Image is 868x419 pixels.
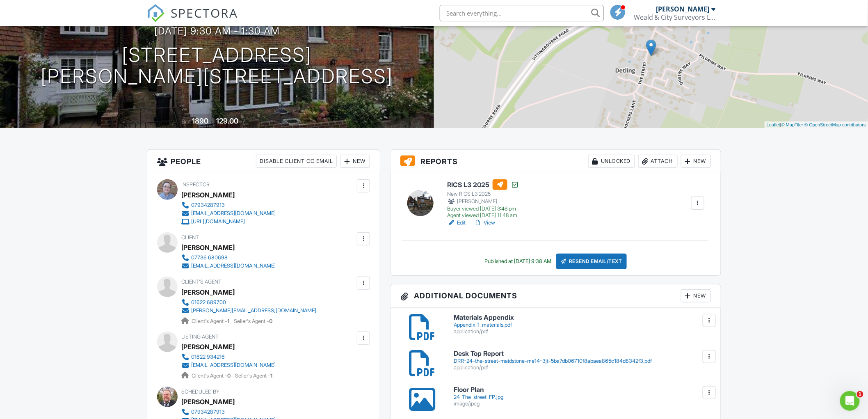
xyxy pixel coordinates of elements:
a: [PERSON_NAME][EMAIL_ADDRESS][DOMAIN_NAME] [181,307,316,315]
div: [PERSON_NAME] [181,396,235,408]
strong: 0 [269,318,272,324]
span: Scheduled By [181,389,219,395]
a: Leaflet [767,122,780,127]
span: Listing Agent [181,334,219,340]
span: Client's Agent - [192,373,232,379]
span: Built [182,119,191,125]
h6: Materials Appendix [454,314,711,321]
a: [EMAIL_ADDRESS][DOMAIN_NAME] [181,262,276,270]
div: [PERSON_NAME] [656,5,710,13]
a: Floor Plan 24_The_street_FP.jpg image/jpeg [454,386,711,407]
div: Agent viewed [DATE] 11:48 am [447,212,519,219]
div: Weald & City Surveyors Limited [634,13,716,21]
a: © OpenStreetMap contributors [805,122,866,127]
div: 07934287913 [191,202,225,208]
div: [URL][DOMAIN_NAME] [191,218,245,225]
a: © MapTiler [781,122,804,127]
h1: [STREET_ADDRESS] [PERSON_NAME][STREET_ADDRESS] [41,44,393,88]
h3: Additional Documents [391,284,721,308]
div: [EMAIL_ADDRESS][DOMAIN_NAME] [191,263,276,269]
span: Inspector [181,181,210,188]
div: image/jpeg [454,401,711,407]
div: application/pdf [454,328,711,335]
div: 07934287913 [191,409,225,415]
div: Disable Client CC Email [256,155,337,168]
a: [PERSON_NAME] [181,341,235,353]
div: [PERSON_NAME] [447,197,519,206]
div: application/pdf [454,364,711,371]
span: SPECTORA [171,4,238,21]
div: 24_The_street_FP.jpg [454,394,711,401]
h6: RICS L3 2025 [447,179,519,190]
div: Unlocked [588,155,635,168]
a: [EMAIL_ADDRESS][DOMAIN_NAME] [181,361,276,369]
div: New RICS L3 2025 [447,191,519,197]
a: Edit [447,219,466,227]
a: [URL][DOMAIN_NAME] [181,218,276,226]
div: Buyer viewed [DATE] 3:46 pm [447,206,519,212]
span: Client's Agent [181,279,222,285]
div: | [765,121,868,128]
a: 07934287913 [181,201,276,209]
a: Desk Top Report DRR-24-the-street-maidstone-me14-3jt-5ba7db06710f8abaea865c184d8342f3.pdf applica... [454,350,711,371]
span: Seller's Agent - [235,373,272,379]
span: m² [240,119,246,125]
div: New [340,155,370,168]
a: RICS L3 2025 New RICS L3 2025 [PERSON_NAME] Buyer viewed [DATE] 3:46 pm Agent viewed [DATE] 11:48 am [447,179,519,219]
div: 01622 934216 [191,354,225,360]
div: Attach [638,155,678,168]
div: New [681,289,711,302]
div: Appendix_1_materials.pdf [454,322,711,328]
div: [PERSON_NAME] [181,241,235,254]
span: Client [181,234,199,240]
span: 1 [857,391,863,398]
div: Resend Email/Text [556,254,627,269]
a: View [474,219,495,227]
div: [EMAIL_ADDRESS][DOMAIN_NAME] [191,362,276,369]
div: [PERSON_NAME][EMAIL_ADDRESS][DOMAIN_NAME] [191,307,316,314]
a: 01622 689700 [181,298,316,307]
div: DRR-24-the-street-maidstone-me14-3jt-5ba7db06710f8abaea865c184d8342f3.pdf [454,358,711,364]
img: The Best Home Inspection Software - Spectora [147,4,165,22]
span: Client's Agent - [192,318,231,324]
span: Seller's Agent - [234,318,272,324]
div: Published at [DATE] 9:38 AM [484,258,551,265]
a: [PERSON_NAME] [181,286,235,298]
h3: [DATE] 9:30 am - 1:30 am [154,25,280,37]
a: 07934287913 [181,408,276,416]
a: 07736 680698 [181,254,276,262]
input: Search everything... [440,5,604,21]
div: [EMAIL_ADDRESS][DOMAIN_NAME] [191,210,276,217]
div: [PERSON_NAME] [181,189,235,201]
a: [EMAIL_ADDRESS][DOMAIN_NAME] [181,209,276,218]
div: 1890 [192,117,208,125]
h6: Desk Top Report [454,350,711,357]
a: SPECTORA [147,11,238,28]
strong: 1 [227,318,229,324]
strong: 1 [270,373,272,379]
div: 01622 689700 [191,299,226,306]
h3: Reports [391,150,721,173]
div: 07736 680698 [191,254,228,261]
a: 01622 934216 [181,353,276,361]
h3: People [147,150,380,173]
div: 129.00 [216,117,238,125]
div: New [681,155,711,168]
strong: 0 [227,373,231,379]
iframe: Intercom live chat [840,391,860,411]
h6: Floor Plan [454,386,711,394]
a: Materials Appendix Appendix_1_materials.pdf application/pdf [454,314,711,335]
